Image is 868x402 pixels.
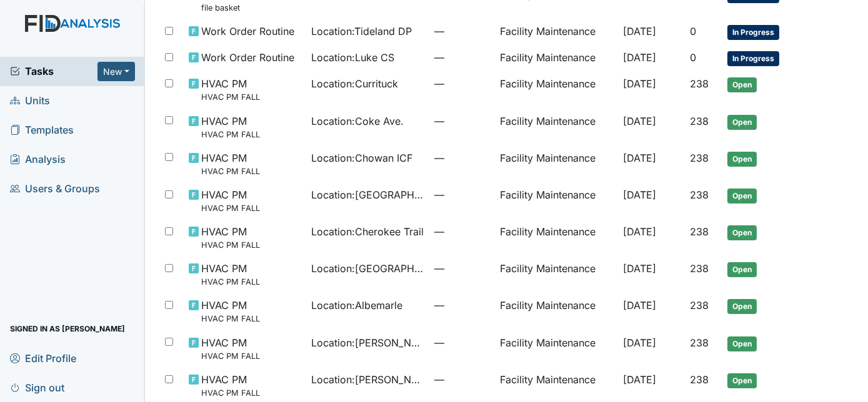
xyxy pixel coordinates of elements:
[690,77,709,90] span: 238
[727,189,757,203] span: Open
[495,256,618,293] td: Facility Maintenance
[623,225,656,238] span: [DATE]
[623,25,656,37] span: [DATE]
[312,150,413,165] span: Location : Chowan ICF
[201,202,260,214] small: HVAC PM FALL
[201,335,260,362] span: HVAC PM HVAC PM FALL
[201,298,260,325] span: HVAC PM HVAC PM FALL
[690,299,709,311] span: 238
[312,114,404,129] span: Location : Coke Ave.
[495,145,618,182] td: Facility Maintenance
[727,25,779,40] span: In Progress
[495,293,618,330] td: Facility Maintenance
[10,319,125,338] span: Signed in as [PERSON_NAME]
[623,152,656,164] span: [DATE]
[201,261,260,288] span: HVAC PM HVAC PM FALL
[201,224,260,251] span: HVAC PM HVAC PM FALL
[727,115,757,130] span: Open
[201,50,294,65] span: Work Order Routine
[495,45,618,71] td: Facility Maintenance
[623,299,656,311] span: [DATE]
[690,373,709,386] span: 238
[312,298,403,313] span: Location : Albemarle
[312,187,425,202] span: Location : [GEOGRAPHIC_DATA]
[623,115,656,127] span: [DATE]
[201,313,260,325] small: HVAC PM FALL
[727,336,757,351] span: Open
[434,224,490,239] span: —
[727,152,757,167] span: Open
[623,336,656,349] span: [DATE]
[201,165,260,177] small: HVAC PM FALL
[201,2,294,14] small: file basket
[10,378,64,397] span: Sign out
[690,225,709,238] span: 238
[201,239,260,251] small: HVAC PM FALL
[201,76,260,103] span: HVAC PM HVAC PM FALL
[690,262,709,275] span: 238
[312,224,424,239] span: Location : Cherokee Trail
[10,179,100,199] span: Users & Groups
[623,262,656,275] span: [DATE]
[312,24,412,39] span: Location : Tideland DP
[690,189,709,201] span: 238
[201,150,260,177] span: HVAC PM HVAC PM FALL
[10,120,74,140] span: Templates
[495,71,618,108] td: Facility Maintenance
[727,299,757,314] span: Open
[201,187,260,214] span: HVAC PM HVAC PM FALL
[312,76,399,91] span: Location : Currituck
[312,335,425,350] span: Location : [PERSON_NAME] St.
[201,91,260,103] small: HVAC PM FALL
[727,77,757,92] span: Open
[10,150,66,169] span: Analysis
[97,62,135,81] button: New
[690,115,709,127] span: 238
[434,50,490,65] span: —
[623,77,656,90] span: [DATE]
[434,24,490,39] span: —
[434,335,490,350] span: —
[495,219,618,256] td: Facility Maintenance
[623,373,656,386] span: [DATE]
[312,261,425,276] span: Location : [GEOGRAPHIC_DATA]
[201,114,260,140] span: HVAC PM HVAC PM FALL
[201,372,260,399] span: HVAC PM HVAC PM FALL
[312,372,425,387] span: Location : [PERSON_NAME]. [GEOGRAPHIC_DATA]
[495,330,618,367] td: Facility Maintenance
[434,261,490,276] span: —
[727,373,757,388] span: Open
[434,76,490,91] span: —
[690,336,709,349] span: 238
[201,387,260,399] small: HVAC PM FALL
[434,298,490,313] span: —
[201,350,260,362] small: HVAC PM FALL
[623,189,656,201] span: [DATE]
[727,51,779,66] span: In Progress
[201,24,294,39] span: Work Order Routine
[690,51,696,64] span: 0
[434,187,490,202] span: —
[201,276,260,288] small: HVAC PM FALL
[10,348,76,368] span: Edit Profile
[201,129,260,140] small: HVAC PM FALL
[495,19,618,45] td: Facility Maintenance
[495,109,618,145] td: Facility Maintenance
[434,150,490,165] span: —
[727,262,757,277] span: Open
[312,50,395,65] span: Location : Luke CS
[623,51,656,64] span: [DATE]
[434,372,490,387] span: —
[434,114,490,129] span: —
[495,182,618,219] td: Facility Maintenance
[690,152,709,164] span: 238
[10,64,97,79] a: Tasks
[10,91,50,110] span: Units
[690,25,696,37] span: 0
[727,225,757,240] span: Open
